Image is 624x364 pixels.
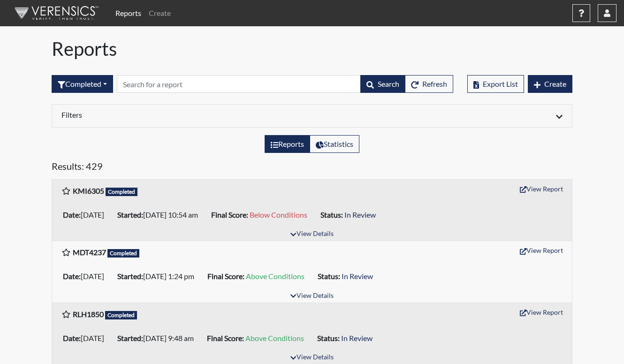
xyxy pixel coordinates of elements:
a: Create [145,4,175,23]
span: Create [544,79,566,88]
button: View Details [286,351,337,364]
b: KMI6305 [73,186,104,195]
span: Above Conditions [246,272,304,281]
button: View Details [286,228,337,241]
span: In Review [342,272,373,281]
button: View Report [516,243,567,258]
span: Below Conditions [250,210,307,219]
li: [DATE] 9:48 am [114,331,203,346]
h6: Filters [61,110,305,119]
button: Create [528,75,572,93]
span: Refresh [422,79,447,88]
b: RLH1850 [73,310,104,318]
b: Started: [117,334,143,342]
label: View statistics about completed interviews [310,135,359,153]
b: Date: [63,210,81,219]
span: Above Conditions [245,334,304,342]
span: Completed [106,188,137,196]
button: Export List [467,75,524,93]
span: Export List [483,79,518,88]
b: Status: [317,334,340,342]
div: Filter by interview status [52,75,113,93]
b: Status: [320,210,343,219]
button: View Report [516,305,567,319]
div: Click to expand/collapse filters [54,110,570,121]
input: Search by Registration ID, Interview Number, or Investigation Name. [117,75,361,93]
span: Search [378,79,399,88]
b: Final Score: [207,272,244,281]
button: Completed [52,75,113,93]
button: View Details [286,290,337,303]
b: Started: [117,272,143,281]
a: Reports [112,4,145,23]
li: [DATE] 10:54 am [114,207,207,222]
b: Final Score: [207,334,244,342]
span: Completed [105,311,137,319]
li: [DATE] [59,207,114,222]
span: In Review [341,334,373,342]
button: View Report [516,182,567,196]
h5: Results: 429 [52,160,572,175]
li: [DATE] 1:24 pm [114,269,204,284]
b: Date: [63,334,81,342]
b: Final Score: [211,210,248,219]
button: Refresh [405,75,453,93]
span: Completed [107,249,139,258]
b: Date: [63,272,81,281]
li: [DATE] [59,269,114,284]
b: Status: [318,272,340,281]
label: View the list of reports [265,135,310,153]
h1: Reports [52,38,572,60]
button: Search [360,75,405,93]
b: Started: [117,210,143,219]
span: In Review [344,210,376,219]
b: MDT4237 [73,248,106,257]
li: [DATE] [59,331,114,346]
